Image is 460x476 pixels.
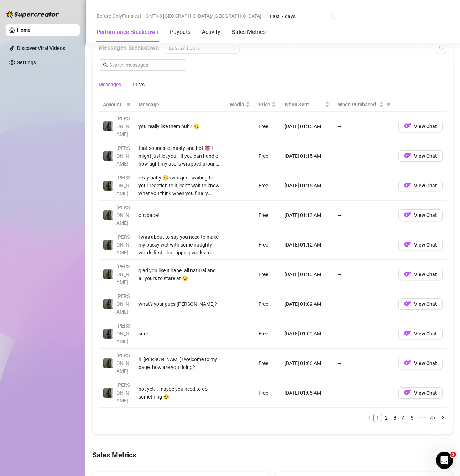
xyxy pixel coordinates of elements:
button: OFView Chat [398,298,443,310]
span: [PERSON_NAME] [116,116,130,137]
a: OFView Chat [398,243,443,249]
td: [DATE] 01:06 AM [280,349,334,378]
a: OFView Chat [398,332,443,338]
span: Media [230,101,244,108]
a: Settings [17,60,36,65]
td: Free [254,112,280,141]
img: Brandy [103,329,113,339]
li: 47 [428,414,438,422]
div: that sounds so nasty and hot 👅 i might just let you… if you can handle how tight my ass is wrappe... [138,144,221,168]
td: — [334,289,394,319]
img: Brandy [103,181,113,191]
span: View Chat [414,212,437,218]
button: OFView Chat [398,150,443,162]
th: When Sent [280,98,334,112]
a: OFView Chat [398,303,443,308]
div: Sales Metrics [232,28,266,36]
span: filter [385,99,392,110]
div: hi [PERSON_NAME]! welcome to my page. how are you doing? [138,355,221,371]
td: — [334,141,394,171]
span: [PERSON_NAME] [116,145,130,167]
td: [DATE] 01:15 AM [280,112,334,141]
td: [DATE] 01:15 AM [280,171,334,201]
a: 47 [428,414,438,422]
div: okay baby 😘 i was just waiting for your reaction to it, can’t wait to know what you think when yo... [138,174,221,197]
td: [DATE] 01:15 AM [280,141,334,171]
td: Free [254,319,280,349]
li: 4 [399,414,408,422]
img: OF [404,389,411,396]
div: what's your gues [PERSON_NAME]? [138,300,221,308]
li: Previous Page [365,414,373,422]
div: you really like them huh? 😏 [138,122,221,130]
div: ofc babe! [138,211,221,219]
td: Free [254,289,280,319]
span: [PERSON_NAME] [116,204,130,226]
a: Home [17,27,31,33]
td: Free [254,378,280,408]
span: View Chat [414,301,437,307]
img: Brandy [103,269,113,279]
span: When Purchased [338,101,378,108]
td: [DATE] 01:12 AM [280,230,334,260]
button: OFView Chat [398,239,443,250]
td: [DATE] 01:05 AM [280,378,334,408]
span: reload [439,45,444,50]
td: — [334,378,394,408]
div: not yet... maybe you need to do something 😏 [138,385,221,401]
td: — [334,171,394,201]
a: 2 [382,414,390,422]
li: 3 [391,414,399,422]
button: OFView Chat [398,358,443,369]
span: View Chat [414,183,437,188]
img: Brandy [103,210,113,220]
td: — [334,230,394,260]
div: sure [138,330,221,338]
span: [PERSON_NAME] [116,353,130,374]
span: View Chat [414,123,437,129]
span: View Chat [414,272,437,277]
img: Brandy [103,358,113,368]
th: When Purchased [334,98,394,112]
span: search [103,62,108,67]
a: OFView Chat [398,214,443,219]
span: [PERSON_NAME] [116,175,130,196]
button: left [365,414,373,422]
h4: Sales Metrics [93,450,453,460]
img: OF [404,211,411,218]
span: When Sent [284,101,324,108]
td: — [334,319,394,349]
span: [PERSON_NAME] [116,323,130,344]
td: [DATE] 01:09 AM [280,289,334,319]
span: View Chat [414,390,437,396]
img: OF [404,359,411,366]
td: — [334,201,394,230]
button: right [438,414,447,422]
td: [DATE] 01:09 AM [280,319,334,349]
td: Free [254,141,280,171]
span: right [440,415,445,420]
span: Account [103,101,124,108]
div: Payouts [170,28,190,36]
td: — [334,349,394,378]
iframe: Intercom live chat [436,452,453,469]
li: 2 [382,414,391,422]
span: filter [126,102,131,107]
td: Free [254,230,280,260]
div: Messages [99,81,121,88]
li: Next 5 Pages [416,414,428,422]
img: Brandy [103,121,113,131]
img: Brandy [103,388,113,398]
a: 5 [408,414,416,422]
span: View Chat [414,153,437,159]
td: — [334,112,394,141]
span: [PERSON_NAME] [116,234,130,255]
button: OFView Chat [398,328,443,339]
a: 1 [374,414,382,422]
button: OFView Chat [398,180,443,191]
img: OF [404,270,411,278]
span: Last 24 hours [169,42,235,53]
span: [PERSON_NAME] [116,382,130,404]
span: calendar [231,46,236,50]
span: ••• [416,414,428,422]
